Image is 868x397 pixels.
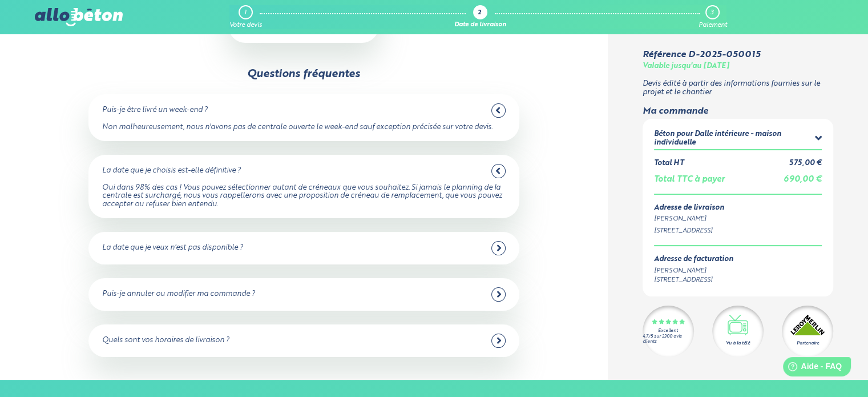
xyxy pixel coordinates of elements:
[654,159,684,168] div: Total HT
[789,159,822,168] div: 575,00 €
[643,62,729,71] div: Valable jusqu'au [DATE]
[710,9,713,17] div: 3
[797,339,819,346] div: Partenaire
[102,244,243,252] div: La date que je veux n'est pas disponible ?
[654,275,733,285] div: [STREET_ADDRESS]
[643,106,834,116] div: Ma commande
[102,336,229,345] div: Quels sont vos horaires de livraison ?
[643,334,694,344] div: 4.7/5 sur 2300 avis clients
[658,328,678,334] div: Excellent
[654,175,725,185] div: Total TTC à payer
[229,5,262,29] a: 1 Votre devis
[247,68,360,81] div: Questions fréquentes
[643,50,760,60] div: Référence D-2025-050015
[654,203,822,212] div: Adresse de livraison
[654,130,822,149] summary: Béton pour Dalle intérieure - maison individuelle
[654,226,822,236] div: [STREET_ADDRESS]
[454,5,506,29] a: 2 Date de livraison
[478,10,481,17] div: 2
[244,9,247,17] div: 1
[698,22,726,29] div: Paiement
[654,266,733,275] div: [PERSON_NAME]
[229,22,262,29] div: Votre devis
[454,22,506,29] div: Date de livraison
[102,290,255,299] div: Puis-je annuler ou modifier ma commande ?
[766,352,855,384] iframe: Help widget launcher
[726,339,750,346] div: Vu à la télé
[654,255,733,263] div: Adresse de facturation
[698,5,726,29] a: 3 Paiement
[102,106,208,115] div: Puis-je être livré un week-end ?
[784,175,822,183] span: 690,00 €
[35,8,123,26] img: allobéton
[643,80,834,97] p: Devis édité à partir des informations fournies sur le projet et le chantier
[102,184,505,209] div: Oui dans 98% des cas ! Vous pouvez sélectionner autant de créneaux que vous souhaitez. Si jamais ...
[654,130,815,146] div: Béton pour Dalle intérieure - maison individuelle
[102,167,241,175] div: La date que je choisis est-elle définitive ?
[102,123,505,132] div: Non malheureusement, nous n'avons pas de centrale ouverte le week-end sauf exception précisée sur...
[654,214,822,224] div: [PERSON_NAME]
